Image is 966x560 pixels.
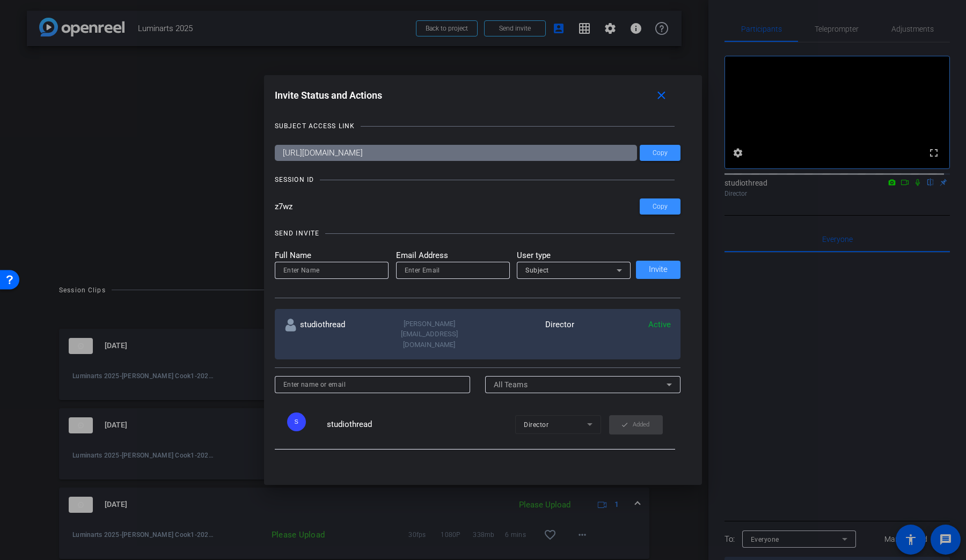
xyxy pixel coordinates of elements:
input: Enter name or email [283,378,462,391]
span: All Teams [494,380,528,389]
mat-label: Email Address [396,249,510,262]
mat-label: Full Name [275,249,389,262]
span: studiothread [327,419,372,429]
span: Copy [653,149,668,157]
div: S [287,412,306,431]
div: [PERSON_NAME][EMAIL_ADDRESS][DOMAIN_NAME] [381,319,478,350]
div: Director [478,319,574,350]
div: Invite Status and Actions [275,86,681,105]
openreel-title-line: SUBJECT ACCESS LINK [275,121,681,131]
div: studiothread [284,319,381,350]
openreel-title-line: SEND INVITE [275,228,681,239]
span: Subject [525,267,549,274]
div: SUBJECT ACCESS LINK [275,121,355,131]
div: SEND INVITE [275,228,319,239]
div: SESSION ID [275,174,314,185]
input: Enter Name [283,264,380,277]
ngx-avatar: studiothread [287,412,324,431]
mat-label: User type [517,249,631,262]
span: Active [648,320,671,329]
openreel-title-line: SESSION ID [275,174,681,185]
span: Copy [653,203,668,211]
mat-icon: close [655,89,668,102]
button: Copy [640,198,680,215]
button: Copy [640,145,680,161]
input: Enter Email [405,264,501,277]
